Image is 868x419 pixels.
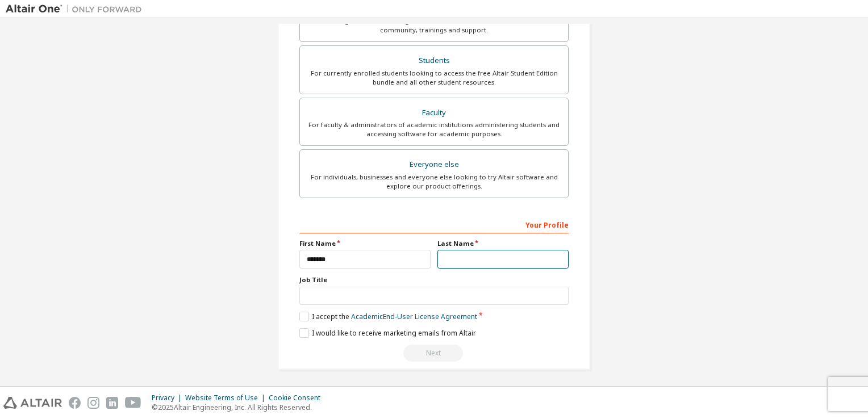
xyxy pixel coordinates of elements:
label: First Name [299,239,431,248]
img: linkedin.svg [106,397,118,409]
img: altair_logo.svg [3,397,62,409]
div: Everyone else [307,157,561,173]
label: Job Title [299,275,569,284]
p: © 2025 Altair Engineering, Inc. All Rights Reserved. [152,403,327,412]
div: Read and acccept EULA to continue [299,345,569,362]
div: Students [307,53,561,69]
div: For faculty & administrators of academic institutions administering students and accessing softwa... [307,120,561,139]
div: For currently enrolled students looking to access the free Altair Student Edition bundle and all ... [307,69,561,87]
div: For individuals, businesses and everyone else looking to try Altair software and explore our prod... [307,173,561,191]
img: facebook.svg [69,397,81,409]
img: youtube.svg [125,397,141,409]
div: For existing customers looking to access software downloads, HPC resources, community, trainings ... [307,16,561,35]
label: Last Name [437,239,569,248]
label: I would like to receive marketing emails from Altair [299,328,476,338]
a: Academic End-User License Agreement [351,312,477,321]
div: Website Terms of Use [185,393,269,403]
label: I accept the [299,312,477,321]
img: instagram.svg [87,397,99,409]
div: Your Profile [299,215,569,233]
div: Privacy [152,393,185,403]
div: Faculty [307,105,561,121]
img: Altair One [6,3,148,15]
div: Cookie Consent [269,393,327,403]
